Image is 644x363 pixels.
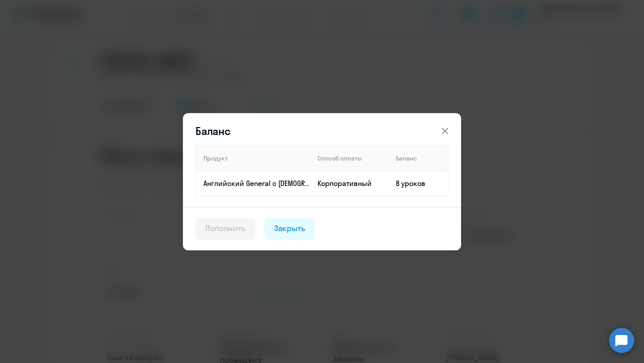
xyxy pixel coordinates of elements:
[183,124,461,138] header: Баланс
[203,178,310,188] p: Английский General с [DEMOGRAPHIC_DATA] преподавателем
[264,218,315,240] button: Закрыть
[196,146,310,171] th: Продукт
[310,146,389,171] th: Способ оплаты
[310,171,389,196] td: Корпоративный
[389,146,448,171] th: Баланс
[205,223,246,234] div: Пополнить
[195,218,255,240] button: Пополнить
[274,223,305,234] div: Закрыть
[389,171,448,196] td: 8 уроков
